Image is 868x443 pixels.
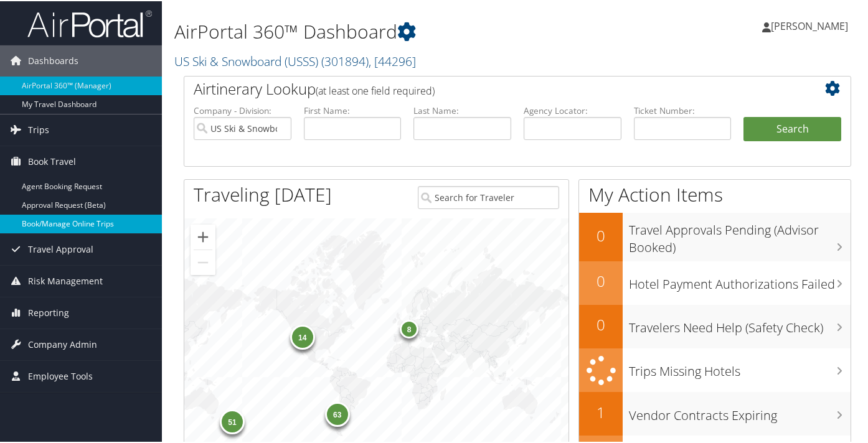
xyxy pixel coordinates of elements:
[28,145,76,176] span: Book Travel
[579,401,623,422] h2: 1
[524,103,621,116] label: Agency Locator:
[629,399,851,423] h3: Vendor Contracts Expiring
[174,52,416,68] a: US Ski & Snowboard (USSS)
[220,408,245,433] div: 51
[194,77,786,98] h2: Airtinerary Lookup
[28,113,49,144] span: Trips
[191,223,215,248] button: Zoom in
[27,8,152,37] img: airportal-logo.png
[194,180,332,207] h1: Traveling [DATE]
[400,319,418,337] div: 8
[418,185,559,208] input: Search for Traveler
[304,103,402,116] label: First Name:
[579,180,851,207] h1: My Action Items
[28,233,93,264] span: Travel Approval
[174,17,632,44] h1: AirPortal 360™ Dashboard
[290,324,314,348] div: 14
[743,116,841,141] button: Search
[771,18,848,32] span: [PERSON_NAME]
[413,103,511,116] label: Last Name:
[579,313,623,334] h2: 0
[579,260,851,304] a: 0Hotel Payment Authorizations Failed
[579,347,851,391] a: Trips Missing Hotels
[194,103,291,116] label: Company - Division:
[629,312,851,335] h3: Travelers Need Help (Safety Check)
[28,44,78,75] span: Dashboards
[579,304,851,347] a: 0Travelers Need Help (Safety Check)
[579,224,623,245] h2: 0
[28,296,69,327] span: Reporting
[762,6,861,44] a: [PERSON_NAME]
[629,214,851,255] h3: Travel Approvals Pending (Advisor Booked)
[316,83,435,96] span: (at least one field required)
[369,52,416,68] span: , [ 44296 ]
[579,391,851,434] a: 1Vendor Contracts Expiring
[629,355,851,379] h3: Trips Missing Hotels
[191,249,215,274] button: Zoom out
[28,360,93,391] span: Employee Tools
[28,328,97,359] span: Company Admin
[324,401,349,426] div: 63
[634,103,732,116] label: Ticket Number:
[321,52,369,68] span: ( 301894 )
[579,269,623,291] h2: 0
[28,264,103,296] span: Risk Management
[579,212,851,259] a: 0Travel Approvals Pending (Advisor Booked)
[629,268,851,292] h3: Hotel Payment Authorizations Failed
